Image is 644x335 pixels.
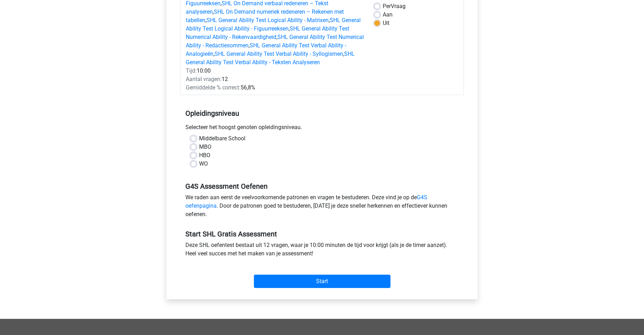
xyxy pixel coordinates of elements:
span: Per [383,3,391,9]
div: 10:00 [180,67,369,75]
span: Tijd: [186,67,197,74]
div: 12 [180,75,369,83]
div: Selecteer het hoogst genoten opleidingsniveau. [180,123,464,134]
div: Deze SHL oefentest bestaat uit 12 vragen, waar je 10:00 minuten de tijd voor krijgt (als je de ti... [180,241,464,261]
h5: Start SHL Gratis Assessment [185,230,459,238]
a: SHL General Ability Test Verbal Ability - Syllogismen [215,51,343,57]
a: SHL On Demand numeriek redeneren – Rekenen met tabellen [186,8,344,24]
a: SHL General Ability Test Logical Ability - Matrixen [206,17,329,24]
label: HBO [199,151,210,160]
label: Middelbare School [199,134,245,143]
label: Vraag [383,2,406,11]
span: Gemiddelde % correct: [186,84,241,91]
input: Start [254,275,390,288]
h5: Opleidingsniveau [185,106,459,120]
span: Aantal vragen: [186,76,222,82]
label: Uit [383,19,389,27]
div: 56,8% [180,83,369,92]
a: SHL General Ability Test Verbal Ability - Analogieën [186,42,346,57]
h5: G4S Assessment Oefenen [185,182,459,190]
div: We raden aan eerst de veelvoorkomende patronen en vragen te bestuderen. Deze vind je op de . Door... [180,193,464,221]
label: WO [199,160,208,168]
label: MBO [199,143,211,151]
label: Aan [383,11,393,19]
